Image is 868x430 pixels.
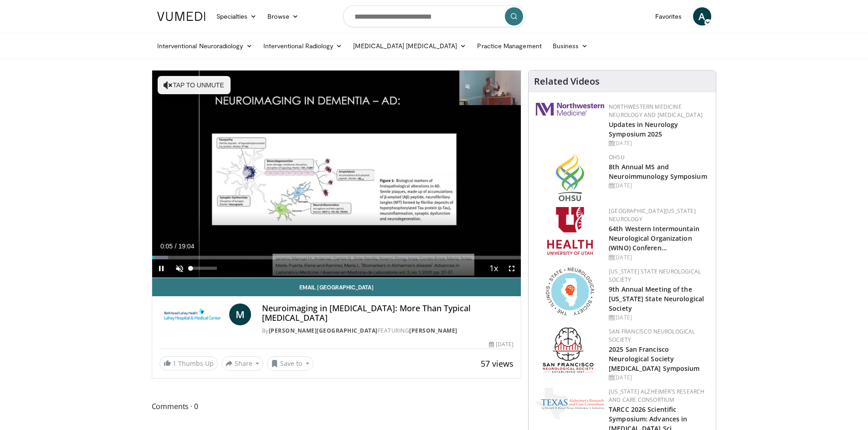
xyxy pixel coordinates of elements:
h4: Related Videos [534,76,600,87]
a: OHSU [609,153,625,161]
a: 9th Annual Meeting of the [US_STATE] State Neurological Society [609,285,704,313]
a: San Francisco Neurological Society [609,328,695,344]
div: [DATE] [489,340,514,349]
span: 1 [173,359,176,368]
button: Share [221,356,264,371]
a: A [693,7,711,25]
a: Practice Management [472,37,547,55]
a: Northwestern Medicine Neurology and [MEDICAL_DATA] [609,103,703,119]
a: 1 Thumbs Up [159,356,218,370]
div: [DATE] [609,139,709,147]
video-js: Video Player [152,71,521,278]
a: 64th Western Intermountain Neurological Organization (WINO) Conferen… [609,224,699,252]
a: Updates in Neurology Symposium 2025 [609,120,678,138]
a: Interventional Neuroradiology [152,37,258,55]
a: [PERSON_NAME] [409,327,457,334]
span: 57 views [481,358,514,369]
button: Save to [267,356,313,371]
a: [MEDICAL_DATA] [MEDICAL_DATA] [348,37,472,55]
a: Interventional Radiology [258,37,348,55]
a: 8th Annual MS and Neuroimmunology Symposium [609,162,707,181]
button: Fullscreen [503,259,521,278]
div: [DATE] [609,182,709,190]
div: [DATE] [609,314,709,322]
a: [PERSON_NAME][GEOGRAPHIC_DATA] [269,327,378,334]
a: Business [547,37,594,55]
span: / [175,243,177,250]
div: Progress Bar [152,256,521,259]
div: [DATE] [609,253,709,262]
span: Comments 0 [152,400,522,412]
h4: Neuroimaging in [MEDICAL_DATA]: More Than Typical [MEDICAL_DATA] [262,304,514,323]
input: Search topics, interventions [343,5,525,27]
img: f6362829-b0a3-407d-a044-59546adfd345.png.150x105_q85_autocrop_double_scale_upscale_version-0.2.png [547,207,593,255]
a: M [229,304,251,325]
img: Lahey Hospital & Medical Center [159,304,226,325]
a: [GEOGRAPHIC_DATA][US_STATE] Neurology [609,207,696,223]
div: By FEATURING [262,327,514,335]
button: Unmute [170,259,189,278]
img: 71a8b48c-8850-4916-bbdd-e2f3ccf11ef9.png.150x105_q85_autocrop_double_scale_upscale_version-0.2.png [546,268,594,315]
a: Browse [262,7,304,25]
img: 2a462fb6-9365-492a-ac79-3166a6f924d8.png.150x105_q85_autocrop_double_scale_upscale_version-0.2.jpg [536,103,604,116]
a: Email [GEOGRAPHIC_DATA] [152,278,521,296]
button: Tap to unmute [158,76,231,94]
button: Pause [152,259,170,278]
a: [US_STATE] State Neurological Society [609,268,701,283]
img: c78a2266-bcdd-4805-b1c2-ade407285ecb.png.150x105_q85_autocrop_double_scale_upscale_version-0.2.png [536,388,604,420]
button: Playback Rate [484,259,503,278]
a: [US_STATE] Alzheimer’s Research and Care Consortium [609,388,704,404]
img: da959c7f-65a6-4fcf-a939-c8c702e0a770.png.150x105_q85_autocrop_double_scale_upscale_version-0.2.png [556,153,584,201]
div: Volume Level [191,267,217,270]
span: 0:05 [160,243,173,250]
img: VuMedi Logo [157,12,205,21]
a: 2025 San Francisco Neurological Society [MEDICAL_DATA] Symposium [609,345,699,373]
img: ad8adf1f-d405-434e-aebe-ebf7635c9b5d.png.150x105_q85_autocrop_double_scale_upscale_version-0.2.png [543,328,597,375]
a: Favorites [650,7,688,25]
span: 19:04 [178,243,194,250]
div: [DATE] [609,374,709,382]
a: Specialties [211,7,262,25]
